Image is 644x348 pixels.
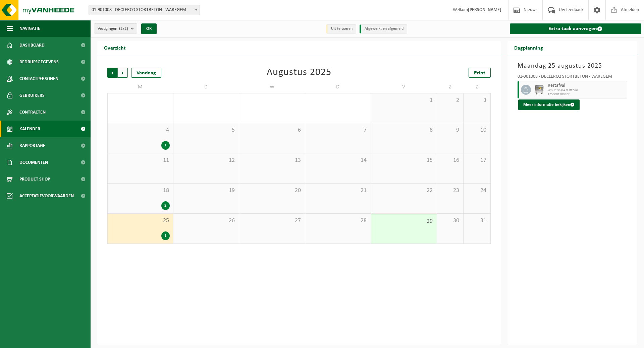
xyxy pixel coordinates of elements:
td: Z [437,81,464,93]
span: 17 [467,157,487,164]
div: 2 [161,201,170,210]
span: 22 [374,187,433,194]
div: 1 [161,141,170,150]
button: Vestigingen(2/2) [94,23,137,33]
div: Augustus 2025 [267,68,331,78]
span: Contactpersonen [19,70,58,87]
span: T250001708827 [548,92,626,96]
span: 12 [177,157,236,164]
span: Vestigingen [98,24,128,34]
td: D [173,81,239,93]
span: 23 [440,187,460,194]
span: Vorige [107,68,117,78]
span: 18 [111,187,170,194]
button: Meer informatie bekijken [518,99,580,110]
span: 6 [243,127,302,134]
span: Print [474,70,485,76]
span: 24 [467,187,487,194]
span: 20 [243,187,302,194]
span: Restafval [548,83,626,88]
span: 30 [440,217,460,224]
div: 01-901008 - DECLERCQ STORTBETON - WAREGEM [518,74,628,81]
span: 13 [243,157,302,164]
span: 25 [111,217,170,224]
span: 3 [467,97,487,104]
span: 8 [374,127,433,134]
strong: [PERSON_NAME] [468,7,501,12]
span: 31 [467,217,487,224]
span: Documenten [19,154,48,171]
span: Dashboard [19,37,45,54]
span: Acceptatievoorwaarden [19,188,74,204]
span: 01-901008 - DECLERCQ STORTBETON - WAREGEM [89,5,200,15]
li: Uit te voeren [326,24,356,33]
td: M [107,81,173,93]
span: 9 [440,127,460,134]
span: Product Shop [19,171,50,188]
span: Contracten [19,104,46,121]
span: 7 [309,127,368,134]
span: Volgende [118,68,128,78]
span: Rapportage [19,137,45,154]
span: WB-1100-GA restafval [548,88,626,92]
span: 28 [309,217,368,224]
div: Vandaag [131,68,161,78]
td: V [371,81,437,93]
span: Kalender [19,121,40,137]
button: OK [141,23,157,34]
span: 4 [111,127,170,134]
td: W [239,81,305,93]
h2: Overzicht [97,41,132,54]
span: 11 [111,157,170,164]
a: Print [469,68,491,78]
td: Z [464,81,490,93]
span: 2 [440,97,460,104]
span: 1 [374,97,433,104]
span: 19 [177,187,236,194]
span: 26 [177,217,236,224]
h2: Dagplanning [507,41,550,54]
span: 14 [309,157,368,164]
span: 15 [374,157,433,164]
img: WB-1100-GAL-GY-02 [534,85,544,95]
span: Bedrijfsgegevens [19,54,59,70]
span: 01-901008 - DECLERCQ STORTBETON - WAREGEM [89,5,200,15]
span: 10 [467,127,487,134]
span: Gebruikers [19,87,45,104]
count: (2/2) [119,26,128,31]
span: 16 [440,157,460,164]
span: Navigatie [19,20,40,37]
span: 5 [177,127,236,134]
div: 1 [161,231,170,240]
li: Afgewerkt en afgemeld [360,24,407,33]
td: D [305,81,371,93]
span: 27 [243,217,302,224]
span: 21 [309,187,368,194]
h3: Maandag 25 augustus 2025 [518,61,628,71]
span: 29 [374,218,433,225]
a: Extra taak aanvragen [510,23,642,34]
